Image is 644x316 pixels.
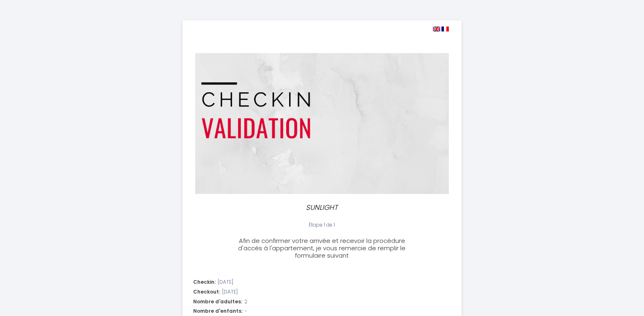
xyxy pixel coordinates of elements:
[238,236,406,260] span: Afin de confirmer votre arrivée et recevoir la procédure d'accès à l'appartement, je vous remerci...
[441,27,449,31] img: fr.png
[235,202,410,213] p: SUNLIGHT
[193,288,220,296] span: Checkout:
[193,307,243,315] span: Nombre d'enfants:
[193,278,216,286] span: Checkin:
[309,221,335,228] span: Étape 1 de 1
[218,278,233,286] span: [DATE]
[433,27,440,31] img: en.png
[193,298,242,306] span: Nombre d'adultes:
[245,307,247,315] span: -
[244,298,247,306] span: 2
[222,288,238,296] span: [DATE]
